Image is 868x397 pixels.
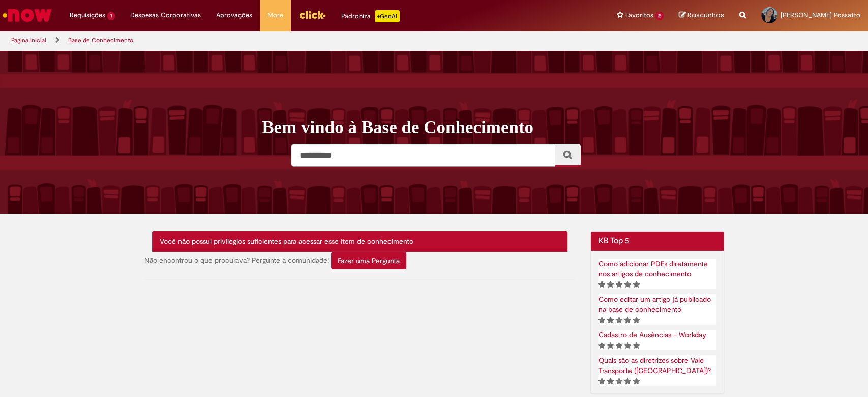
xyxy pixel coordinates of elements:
button: Pesquisar [555,144,581,167]
a: Artigo, Cadastro de Ausências – Workday, classificação de 5 estrelas [598,330,706,339]
span: More [267,10,283,20]
i: 1 [598,378,605,385]
i: 2 [607,317,614,324]
i: 5 [633,281,640,288]
i: 3 [616,342,622,349]
a: Artigo, Como adicionar PDFs diretamente nos artigos de conhecimento , classificação de 5 estrelas [598,259,708,278]
a: Artigo, Como editar um artigo já publicado na base de conhecimento , classificação de 5 estrelas [598,295,711,314]
div: Padroniza [341,10,400,22]
i: 4 [624,281,631,288]
i: 5 [633,342,640,349]
div: Você não possui privilégios suficientes para acessar esse item de conhecimento [152,231,568,252]
span: [PERSON_NAME] Possatto [781,11,860,19]
p: +GenAi [375,10,400,22]
i: 5 [633,317,640,324]
a: Fazer uma Pergunta [331,255,406,264]
h1: Bem vindo à Base de Conhecimento [262,117,731,138]
i: 1 [598,281,605,288]
img: click_logo_yellow_360x200.png [298,7,326,22]
span: Favoritos [625,10,653,20]
ul: Trilhas de página [8,31,571,50]
i: 4 [624,342,631,349]
a: Base de Conhecimento [68,36,133,44]
span: Despesas Corporativas [130,10,201,20]
span: Aprovações [216,10,252,20]
i: 2 [607,281,614,288]
span: Não encontrou o que procurava? Pergunte à comunidade! [144,255,329,264]
input: Pesquisar [291,144,555,167]
i: 3 [616,281,622,288]
i: 3 [616,317,622,324]
span: Requisições [70,10,105,20]
i: 1 [598,342,605,349]
i: 4 [624,378,631,385]
i: 1 [598,317,605,324]
a: Artigo, Quais são as diretrizes sobre Vale Transporte (VT)? , classificação de 5 estrelas [598,356,711,375]
span: Rascunhos [687,10,724,20]
button: Fazer uma Pergunta [331,252,406,269]
img: ServiceNow [1,5,53,25]
a: Página inicial [11,36,46,44]
i: 3 [616,378,622,385]
span: 2 [655,12,664,20]
span: 1 [107,12,115,20]
i: 4 [624,317,631,324]
i: 5 [633,378,640,385]
h2: KB Top 5 [598,237,716,246]
a: Rascunhos [679,11,724,20]
i: 2 [607,378,614,385]
i: 2 [607,342,614,349]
